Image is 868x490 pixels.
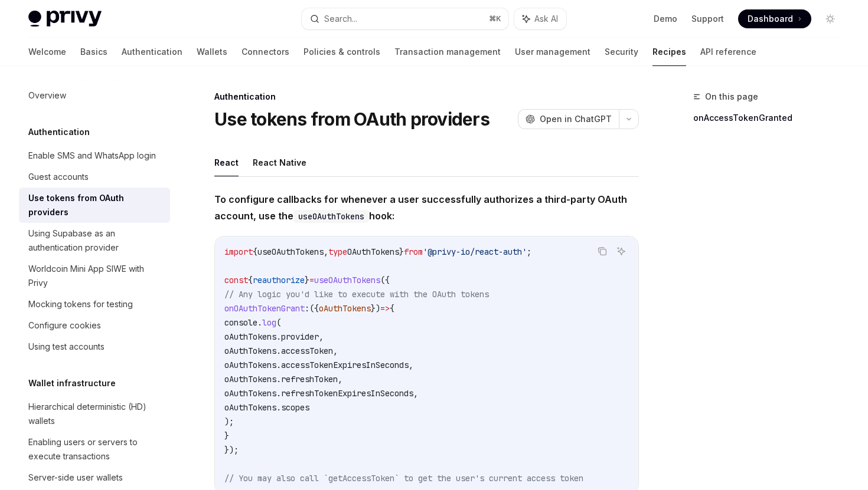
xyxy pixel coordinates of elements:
span: } [305,275,309,285]
button: Ask AI [614,244,629,259]
h1: Use tokens from OAuth providers [214,108,490,130]
span: accessToken [281,346,333,356]
div: Configure cookies [28,318,101,333]
a: Wallets [197,38,227,66]
code: useOAuthTokens [293,210,369,223]
span: , [324,246,328,257]
a: Authentication [122,38,182,66]
span: type [328,246,347,257]
span: accessTokenExpiresInSeconds [281,360,409,370]
span: // You may also call `getAccessToken` to get the user's current access token [224,473,583,484]
span: refreshToken [281,374,338,384]
h5: Authentication [28,125,90,139]
span: onOAuthTokenGrant [224,303,305,314]
div: Enabling users or servers to execute transactions [28,435,163,463]
a: Server-side user wallets [19,467,170,488]
span: scopes [281,402,309,413]
span: . [276,346,281,356]
a: Use tokens from OAuth providers [19,188,170,223]
a: Guest accounts [19,166,170,188]
span: }) [371,303,380,314]
span: ({ [309,303,319,314]
a: Transaction management [394,38,501,66]
span: , [338,374,342,384]
span: . [276,331,281,342]
span: . [257,317,262,328]
span: const [224,275,248,285]
span: oAuthTokens [319,303,371,314]
span: { [248,275,253,285]
span: log [262,317,276,328]
img: light logo [28,11,102,27]
div: Use tokens from OAuth providers [28,191,163,219]
span: oAuthTokens [224,360,276,370]
span: console [224,317,257,328]
a: Dashboard [738,9,811,28]
a: Mocking tokens for testing [19,294,170,315]
strong: To configure callbacks for whenever a user successfully authorizes a third-party OAuth account, u... [214,193,627,222]
div: Overview [28,88,66,103]
span: , [413,388,418,399]
span: provider [281,331,319,342]
a: Enable SMS and WhatsApp login [19,145,170,166]
span: On this page [705,90,758,104]
span: Dashboard [748,13,793,25]
button: Open in ChatGPT [518,109,619,129]
span: } [224,430,229,441]
a: Hierarchical deterministic (HD) wallets [19,396,170,432]
span: refreshTokenExpiresInSeconds [281,388,413,399]
div: Mocking tokens for testing [28,297,133,311]
span: Ask AI [534,13,558,25]
div: Authentication [214,91,639,103]
span: . [276,388,281,399]
a: Overview [19,85,170,106]
a: Configure cookies [19,315,170,336]
span: '@privy-io/react-auth' [423,246,527,257]
a: Welcome [28,38,66,66]
div: Enable SMS and WhatsApp login [28,149,156,163]
button: Toggle dark mode [821,9,840,28]
span: // Any logic you'd like to execute with the OAuth tokens [224,289,489,300]
a: onAccessTokenGranted [693,108,849,127]
a: Connectors [242,38,289,66]
span: ( [276,317,281,328]
span: ⌘ K [489,14,501,24]
span: = [309,275,314,285]
span: : [305,303,309,314]
span: ); [224,416,234,427]
span: oAuthTokens [224,346,276,356]
span: ({ [380,275,390,285]
span: } [399,246,404,257]
div: Guest accounts [28,170,89,184]
h5: Wallet infrastructure [28,376,116,390]
div: Search... [324,12,357,26]
span: , [333,346,338,356]
span: . [276,374,281,384]
span: oAuthTokens [224,331,276,342]
span: . [276,360,281,370]
a: Policies & controls [304,38,380,66]
span: ; [527,246,531,257]
div: Using test accounts [28,340,105,354]
button: Copy the contents from the code block [595,244,610,259]
button: React [214,149,239,176]
span: oAuthTokens [224,402,276,413]
a: Recipes [652,38,686,66]
span: , [409,360,413,370]
a: Using Supabase as an authentication provider [19,223,170,258]
a: Support [691,13,724,25]
a: Using test accounts [19,336,170,357]
span: { [253,246,257,257]
span: useOAuthTokens [314,275,380,285]
span: => [380,303,390,314]
span: }); [224,445,239,455]
a: Enabling users or servers to execute transactions [19,432,170,467]
div: Hierarchical deterministic (HD) wallets [28,400,163,428]
span: oAuthTokens [224,388,276,399]
span: from [404,246,423,257]
span: reauthorize [253,275,305,285]
a: API reference [700,38,756,66]
div: Worldcoin Mini App SIWE with Privy [28,262,163,290]
a: Security [605,38,638,66]
button: Search...⌘K [302,8,508,29]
